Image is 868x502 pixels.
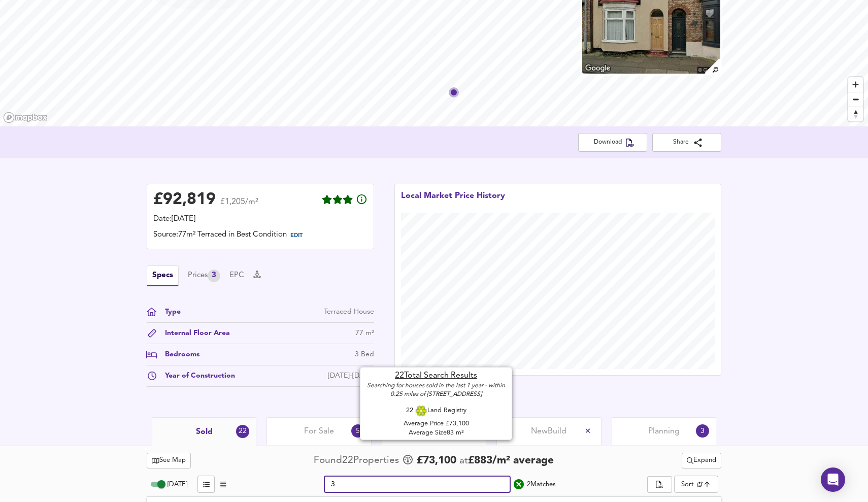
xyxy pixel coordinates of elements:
[660,137,713,148] span: Share
[468,455,554,466] span: £ 883 / m² average
[196,426,213,438] span: Sold
[147,265,179,286] button: Specs
[848,92,863,107] span: Zoom out
[652,133,721,152] button: Share
[314,454,402,467] div: Found 22 Propert ies
[236,425,249,438] div: 22
[401,190,505,213] div: Local Market Price History
[648,426,680,437] span: Planning
[422,426,446,437] span: Rental
[687,455,716,466] span: Expand
[704,57,721,75] img: search
[681,480,694,489] div: Sort
[578,133,647,152] button: Download
[324,307,374,317] div: Terraced House
[848,92,863,107] button: Zoom out
[696,424,709,438] div: 3
[647,476,672,493] div: split button
[168,481,187,488] span: [DATE]
[152,455,186,466] span: See Map
[208,270,220,282] div: 3
[229,270,244,281] button: EPC
[304,426,334,437] span: For Sale
[459,456,468,466] span: at
[511,476,527,492] button: search
[153,229,368,243] div: Source: 77m² Terraced in Best Condition
[355,349,374,360] div: 3 Bed
[290,233,303,239] span: EDIT
[188,270,220,282] div: Prices
[351,424,364,438] div: 5
[157,371,235,381] div: Year of Construction
[147,453,191,468] button: See Map
[157,328,230,339] div: Internal Floor Area
[153,192,216,208] div: £ 92,819
[821,467,845,492] div: Open Intercom Messenger
[157,307,181,317] div: Type
[848,77,863,92] button: Zoom in
[586,137,639,148] span: Download
[324,476,511,493] input: Text Filter...
[527,479,556,490] div: 2 Match es
[531,426,566,437] span: New Build
[848,107,863,121] button: Reset bearing to north
[355,328,374,339] div: 77 m²
[220,198,258,213] span: £1,205/m²
[417,453,456,468] span: £ 73,100
[328,371,374,381] div: [DATE]-[DATE]
[3,112,48,123] a: Mapbox homepage
[153,214,368,225] div: Date: [DATE]
[682,453,721,468] div: split button
[674,476,718,493] div: Sort
[466,424,479,438] div: 2
[188,270,220,282] button: Prices3
[157,349,199,360] div: Bedrooms
[682,453,721,468] button: Expand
